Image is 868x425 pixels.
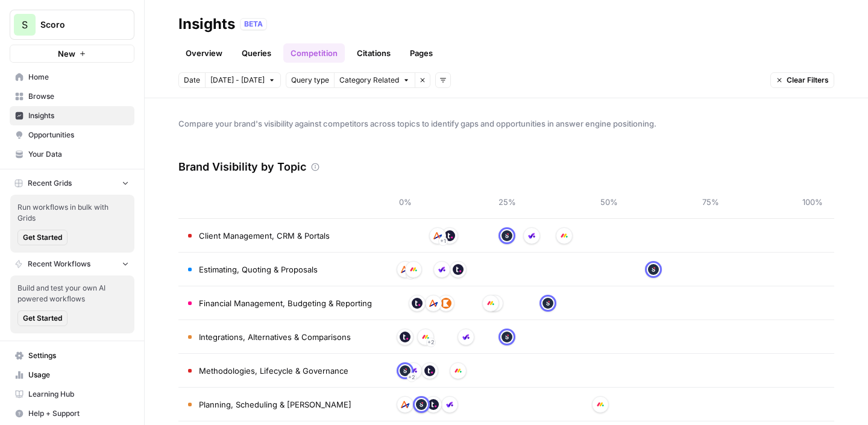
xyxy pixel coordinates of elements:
[597,196,621,208] span: 50%
[427,336,435,348] span: + 2
[240,18,267,30] div: BETA
[485,298,496,309] img: j0006o4w6wdac5z8yzb60vbgsr6k
[334,72,415,88] button: Category Related
[28,110,129,121] span: Insights
[10,68,134,87] a: Home
[428,298,439,309] img: hvmrilke4aba3500ukdh68mclu84
[28,389,129,400] span: Learning Hub
[22,17,28,32] span: S
[199,365,348,377] span: Methodologies, Lifecycle & Governance
[199,263,318,275] span: Estimating, Quoting & Proposals
[595,399,606,410] img: j0006o4w6wdac5z8yzb60vbgsr6k
[17,230,68,245] button: Get Started
[428,399,439,410] img: mm60ydhso93vbf5802upincu908y
[436,264,447,275] img: qq6khsiep2vmesj24295gtaco8a5
[432,230,443,241] img: hvmrilke4aba3500ukdh68mclu84
[10,365,134,385] a: Usage
[542,298,553,309] img: 8mpid1d5fjqkimf433hjhoelaj3a
[453,264,464,275] img: mm60ydhso93vbf5802upincu908y
[10,45,134,63] button: New
[400,264,410,275] img: hvmrilke4aba3500ukdh68mclu84
[424,365,435,376] img: mm60ydhso93vbf5802upincu908y
[10,255,134,273] button: Recent Workflows
[184,75,200,86] span: Date
[10,145,134,164] a: Your Data
[441,298,451,309] img: nr4f6p8s86g5mtvv0ede4bru6bi6
[10,385,134,404] a: Learning Hub
[28,350,129,361] span: Settings
[339,75,399,86] span: Category Related
[440,235,446,247] span: + 1
[23,313,62,324] span: Get Started
[408,371,415,383] span: + 2
[400,332,410,342] img: mm60ydhso93vbf5802upincu908y
[444,399,455,410] img: qq6khsiep2vmesj24295gtaco8a5
[502,332,512,342] img: 8mpid1d5fjqkimf433hjhoelaj3a
[444,230,455,241] img: mm60ydhso93vbf5802upincu908y
[408,365,419,376] img: qq6khsiep2vmesj24295gtaco8a5
[199,297,372,309] span: Financial Management, Budgeting & Reporting
[420,332,431,342] img: j0006o4w6wdac5z8yzb60vbgsr6k
[699,196,723,208] span: 75%
[393,196,417,208] span: 0%
[210,75,265,86] span: [DATE] - [DATE]
[28,370,129,380] span: Usage
[28,149,129,160] span: Your Data
[453,365,464,376] img: j0006o4w6wdac5z8yzb60vbgsr6k
[17,310,68,326] button: Get Started
[178,159,306,175] h3: Brand Visibility by Topic
[283,43,345,63] a: Competition
[770,72,834,88] button: Clear Filters
[199,398,351,411] span: Planning, Scheduling & [PERSON_NAME]
[787,75,829,86] span: Clear Filters
[23,232,62,243] span: Get Started
[10,125,134,145] a: Opportunities
[10,10,134,40] button: Workspace: Scoro
[178,43,230,63] a: Overview
[28,91,129,102] span: Browse
[648,264,659,275] img: 8mpid1d5fjqkimf433hjhoelaj3a
[408,264,419,275] img: j0006o4w6wdac5z8yzb60vbgsr6k
[403,43,440,63] a: Pages
[495,196,519,208] span: 25%
[400,399,410,410] img: hvmrilke4aba3500ukdh68mclu84
[400,365,410,376] img: 8mpid1d5fjqkimf433hjhoelaj3a
[28,130,129,140] span: Opportunities
[17,283,127,304] span: Build and test your own AI powered workflows
[10,404,134,423] button: Help + Support
[10,87,134,106] a: Browse
[10,106,134,125] a: Insights
[10,174,134,192] button: Recent Grids
[28,178,72,189] span: Recent Grids
[234,43,278,63] a: Queries
[28,259,90,269] span: Recent Workflows
[40,19,113,31] span: Scoro
[178,14,235,34] div: Insights
[412,298,423,309] img: mm60ydhso93vbf5802upincu908y
[205,72,281,88] button: [DATE] - [DATE]
[28,72,129,83] span: Home
[199,230,330,242] span: Client Management, CRM & Portals
[178,118,834,130] span: Compare your brand's visibility against competitors across topics to identify gaps and opportunit...
[58,48,75,60] span: New
[17,202,127,224] span: Run workflows in bulk with Grids
[800,196,825,208] span: 100%
[10,346,134,365] a: Settings
[559,230,570,241] img: j0006o4w6wdac5z8yzb60vbgsr6k
[28,408,129,419] span: Help + Support
[416,399,427,410] img: 8mpid1d5fjqkimf433hjhoelaj3a
[502,230,512,241] img: 8mpid1d5fjqkimf433hjhoelaj3a
[350,43,398,63] a: Citations
[461,332,471,342] img: qq6khsiep2vmesj24295gtaco8a5
[526,230,537,241] img: qq6khsiep2vmesj24295gtaco8a5
[291,75,329,86] span: Query type
[199,331,351,343] span: Integrations, Alternatives & Comparisons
